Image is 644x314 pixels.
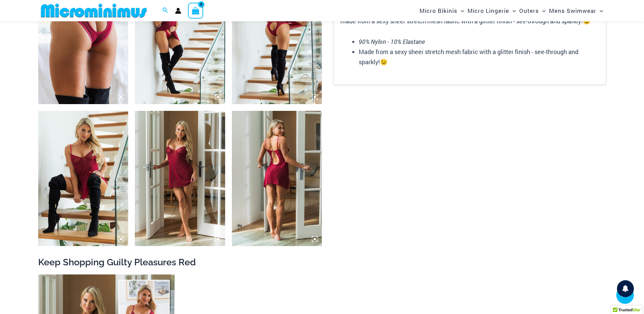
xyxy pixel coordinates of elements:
[519,2,539,19] span: Outers
[188,3,204,18] a: View Shopping Cart, empty
[232,111,322,246] img: Guilty Pleasures Red 1260 Slip
[518,2,547,19] a: OutersMenu ToggleMenu Toggle
[380,58,387,66] span: 😉
[549,2,596,19] span: Mens Swimwear
[359,38,425,46] em: 90% Nylon - 10% Elastane
[457,2,464,19] span: Menu Toggle
[38,256,606,268] h2: Keep Shopping Guilty Pleasures Red
[547,2,605,19] a: Mens SwimwearMenu ToggleMenu Toggle
[420,2,457,19] span: Micro Bikinis
[162,6,168,15] a: Search icon link
[509,2,516,19] span: Menu Toggle
[539,2,546,19] span: Menu Toggle
[417,1,606,20] nav: Site Navigation
[38,111,128,246] img: Guilty Pleasures Red 1260 Slip 6045 Thong
[466,2,518,19] a: Micro LingerieMenu ToggleMenu Toggle
[596,2,603,19] span: Menu Toggle
[175,8,181,14] a: Account icon link
[135,111,225,246] img: Guilty Pleasures Red 1260 Slip
[359,47,599,67] li: Made from a sexy sheer stretch mesh fabric with a glitter finish - see-through and sparkly!
[468,2,509,19] span: Micro Lingerie
[418,2,466,19] a: Micro BikinisMenu ToggleMenu Toggle
[38,3,149,18] img: MM SHOP LOGO FLAT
